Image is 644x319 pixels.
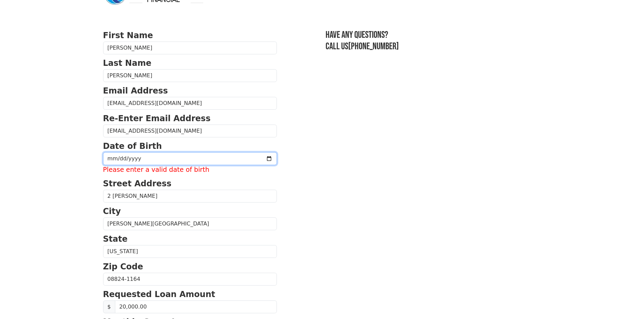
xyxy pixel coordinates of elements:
strong: Zip Code [103,262,143,271]
input: Requested Loan Amount [115,300,277,313]
input: First Name [103,42,277,54]
strong: Email Address [103,86,168,96]
strong: Requested Loan Amount [103,290,215,299]
span: $ [103,300,115,313]
h3: Have any questions? [326,29,541,41]
input: Last Name [103,69,277,82]
strong: First Name [103,31,153,40]
input: Zip Code [103,273,277,286]
strong: Street Address [103,179,172,188]
strong: Re-Enter Email Address [103,114,211,123]
input: Street Address [103,190,277,203]
strong: State [103,234,128,244]
a: [PHONE_NUMBER] [348,41,399,52]
input: Re-Enter Email Address [103,125,277,137]
strong: Date of Birth [103,141,162,151]
h3: Call us [326,41,541,52]
input: Email Address [103,97,277,110]
label: Please enter a valid date of birth [103,165,277,175]
input: City [103,217,277,230]
strong: Last Name [103,58,151,68]
strong: City [103,207,121,216]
